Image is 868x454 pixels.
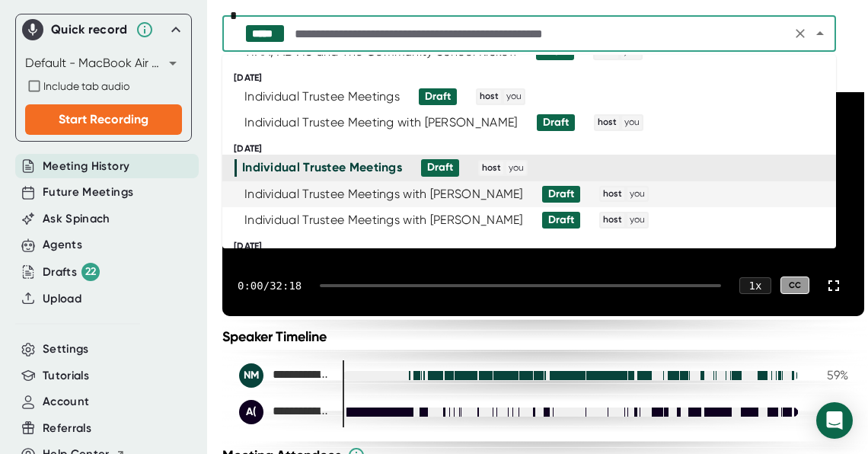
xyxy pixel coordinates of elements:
[22,14,185,45] div: Quick record
[627,187,647,201] span: you
[234,241,836,252] div: [DATE]
[43,263,100,281] button: Drafts 22
[244,115,518,130] div: Individual Trustee Meeting with [PERSON_NAME]
[244,187,523,202] div: Individual Trustee Meetings with [PERSON_NAME]
[43,420,91,437] button: Referrals
[43,367,89,385] button: Tutorials
[504,90,524,104] span: you
[244,89,400,104] div: Individual Trustee Meetings
[242,160,402,175] div: Individual Trustee Meetings
[477,90,501,104] span: host
[627,213,647,227] span: you
[810,368,848,382] div: 59 %
[222,328,864,345] div: Speaker Timeline
[238,280,302,292] div: 0:00 / 32:18
[809,23,831,44] button: Close
[51,22,128,37] div: Quick record
[43,393,89,411] button: Account
[739,277,771,294] div: 1 x
[81,263,100,281] div: 22
[780,277,809,294] div: CC
[244,213,523,228] div: Individual Trustee Meetings with [PERSON_NAME]
[601,213,624,227] span: host
[239,400,263,424] div: A(
[548,187,574,201] div: Draft
[25,77,182,95] div: Record both your microphone and the audio from your browser tab (e.g., videos, meetings, etc.)
[25,104,182,135] button: Start Recording
[25,51,182,75] div: Default - MacBook Air Microphone (Built-in)
[239,400,330,424] div: Ayanna Hill-Gill - ADVIS (she/her)
[43,236,82,254] button: Agents
[239,363,263,388] div: NM
[425,90,451,104] div: Draft
[43,263,100,281] div: Drafts
[810,404,848,419] div: 41 %
[427,161,453,174] div: Draft
[59,112,148,126] span: Start Recording
[43,184,133,201] button: Future Meetings
[43,210,110,228] button: Ask Spinach
[43,340,89,358] button: Settings
[506,161,526,175] span: you
[595,116,619,129] span: host
[548,213,574,227] div: Draft
[43,158,129,175] button: Meeting History
[543,116,569,129] div: Draft
[790,23,811,44] button: Clear
[601,187,624,201] span: host
[622,116,642,129] span: you
[234,143,836,155] div: [DATE]
[816,402,853,439] div: Open Intercom Messenger
[239,363,330,388] div: Nicole Muther
[43,290,81,308] button: Upload
[480,161,503,175] span: host
[234,72,836,84] div: [DATE]
[43,80,129,92] span: Include tab audio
